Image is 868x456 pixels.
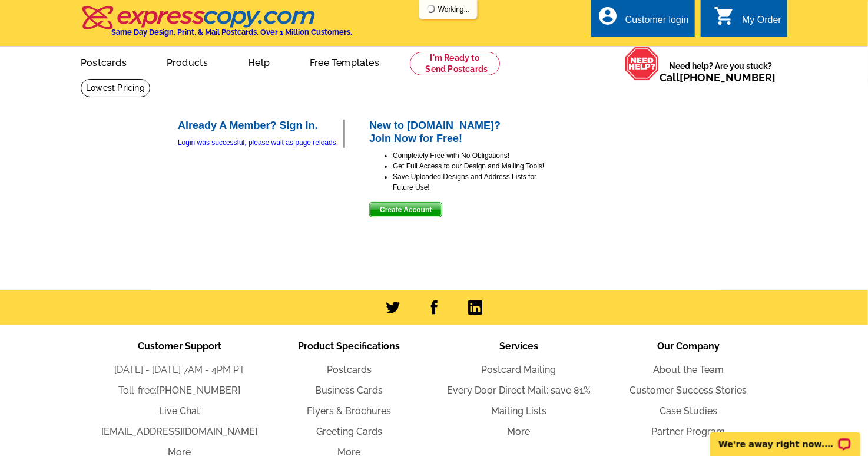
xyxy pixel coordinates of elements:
a: More [508,426,531,437]
img: help [625,47,660,81]
span: Product Specifications [299,341,400,352]
li: Completely Free with No Obligations! [393,150,546,161]
a: Postcards [62,48,145,75]
a: [PHONE_NUMBER] [157,385,241,396]
a: Free Templates [291,48,398,75]
a: Mailing Lists [491,405,546,417]
span: Need help? Are you stuck? [660,60,781,84]
span: Our Company [657,341,720,352]
span: Services [499,341,538,352]
li: Save Uploaded Designs and Address Lists for Future Use! [393,171,546,193]
div: Customer login [625,15,689,31]
div: My Order [742,15,781,31]
li: Get Full Access to our Design and Mailing Tools! [393,161,546,171]
a: Flyers & Brochures [307,405,392,417]
h2: New to [DOMAIN_NAME]? Join Now for Free! [369,120,546,145]
a: Postcard Mailing [482,364,556,375]
a: account_circle Customer login [597,13,689,28]
a: Customer Success Stories [630,385,747,396]
button: Create Account [369,202,442,217]
span: Create Account [370,203,442,217]
div: Login was successful, please wait as page reloads. [178,137,343,148]
a: Every Door Direct Mail: save 81% [447,385,591,396]
a: Business Cards [316,385,383,396]
iframe: LiveChat chat widget [703,419,868,456]
img: loading... [426,4,436,14]
h4: Same Day Design, Print, & Mail Postcards. Over 1 Million Customers. [111,28,352,37]
a: Products [148,48,227,75]
a: Case Studies [660,405,717,417]
a: shopping_cart My Order [714,13,781,28]
a: About the Team [653,364,724,375]
i: account_circle [597,5,618,27]
a: [EMAIL_ADDRESS][DOMAIN_NAME] [102,426,258,437]
a: Partner Program [652,426,725,437]
span: Call [660,71,776,84]
li: [DATE] - [DATE] 7AM - 4PM PT [95,363,264,377]
a: [PHONE_NUMBER] [680,71,776,84]
a: Same Day Design, Print, & Mail Postcards. Over 1 Million Customers. [81,14,352,37]
a: Live Chat [159,405,200,417]
a: Help [229,48,289,75]
span: Customer Support [138,341,221,352]
a: Postcards [327,364,372,375]
h2: Already A Member? Sign In. [178,120,343,133]
i: shopping_cart [714,5,735,27]
a: Greeting Cards [316,426,382,437]
li: Toll-free: [95,384,264,398]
